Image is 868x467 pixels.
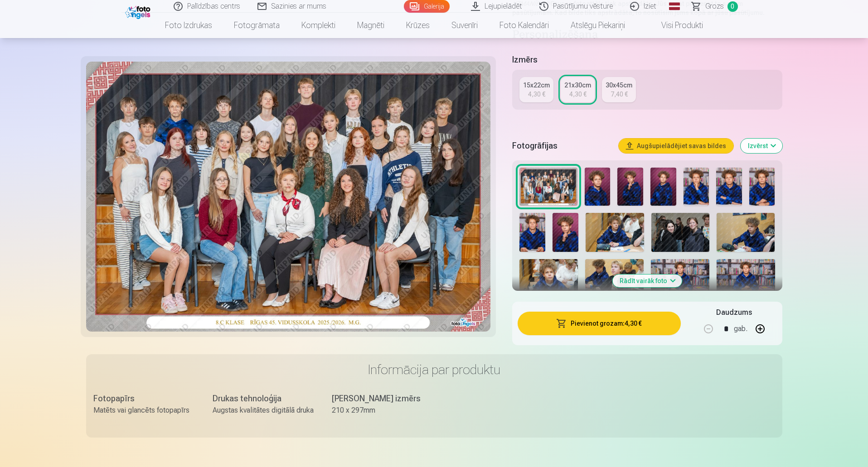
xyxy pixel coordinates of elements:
h3: Informācija par produktu [93,361,775,378]
div: [PERSON_NAME] izmērs [332,392,433,405]
span: Grozs [705,1,724,12]
button: Pievienot grozam:4,30 € [518,312,680,335]
a: Suvenīri [441,13,489,38]
div: Drukas tehnoloģija [213,392,314,405]
div: Fotopapīrs [93,392,194,405]
h5: Daudzums [716,307,752,318]
div: 30x45cm [606,81,632,90]
h5: Fotogrāfijas [512,140,611,152]
div: 21x30cm [564,81,591,90]
a: Komplekti [291,13,346,38]
a: 30x45cm7,40 € [602,77,636,102]
a: Atslēgu piekariņi [560,13,636,38]
a: Fotogrāmata [223,13,291,38]
button: Izvērst [741,139,782,153]
a: Foto kalendāri [489,13,560,38]
span: 0 [727,1,738,12]
div: 4,30 € [569,90,587,99]
div: 210 x 297mm [332,405,433,416]
div: 7,40 € [611,90,628,99]
a: 15x22cm4,30 € [519,77,553,102]
div: Matēts vai glancēts fotopapīrs [93,405,194,416]
a: 21x30cm4,30 € [561,77,595,102]
div: 15x22cm [523,81,550,90]
img: /fa1 [125,4,153,19]
a: Magnēti [346,13,395,38]
button: Rādīt vairāk foto [612,274,682,287]
a: Krūzes [395,13,441,38]
a: Foto izdrukas [154,13,223,38]
h5: Izmērs [512,53,782,66]
button: Augšupielādējiet savas bildes [619,139,733,153]
div: gab. [734,318,747,340]
div: Augstas kvalitātes digitālā druka [213,405,314,416]
a: Visi produkti [636,13,714,38]
div: 4,30 € [528,90,545,99]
